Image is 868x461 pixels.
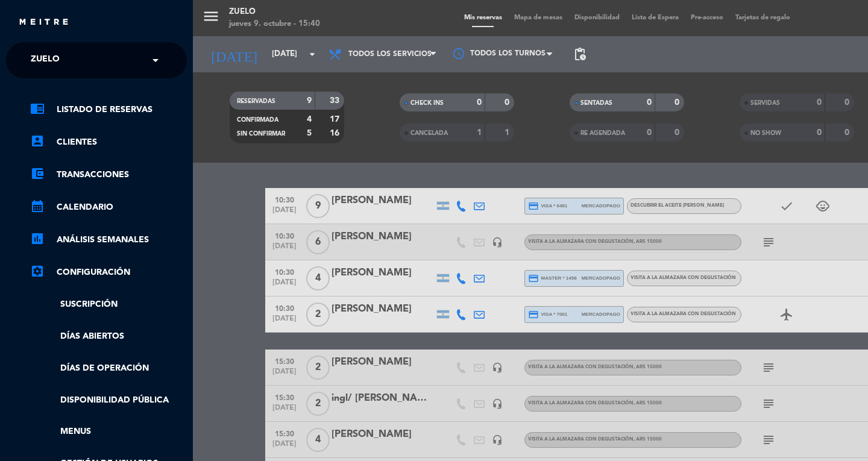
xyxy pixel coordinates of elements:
i: account_balance_wallet [30,166,45,181]
i: settings_applications [30,264,45,278]
a: Configuración [30,265,187,280]
a: Suscripción [30,298,187,312]
a: account_boxClientes [30,135,187,149]
a: Menus [30,425,187,439]
i: account_box [30,134,45,148]
a: Disponibilidad pública [30,394,187,407]
img: MEITRE [18,18,69,27]
a: Días abiertos [30,330,187,343]
a: account_balance_walletTransacciones [30,168,187,182]
a: chrome_reader_modeListado de Reservas [30,102,187,117]
i: calendar_month [30,199,45,213]
span: Zuelo [31,48,60,73]
a: calendar_monthCalendario [30,200,187,215]
a: assessmentANÁLISIS SEMANALES [30,233,187,247]
a: Días de Operación [30,362,187,375]
i: assessment [30,231,45,246]
i: chrome_reader_mode [30,101,45,116]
